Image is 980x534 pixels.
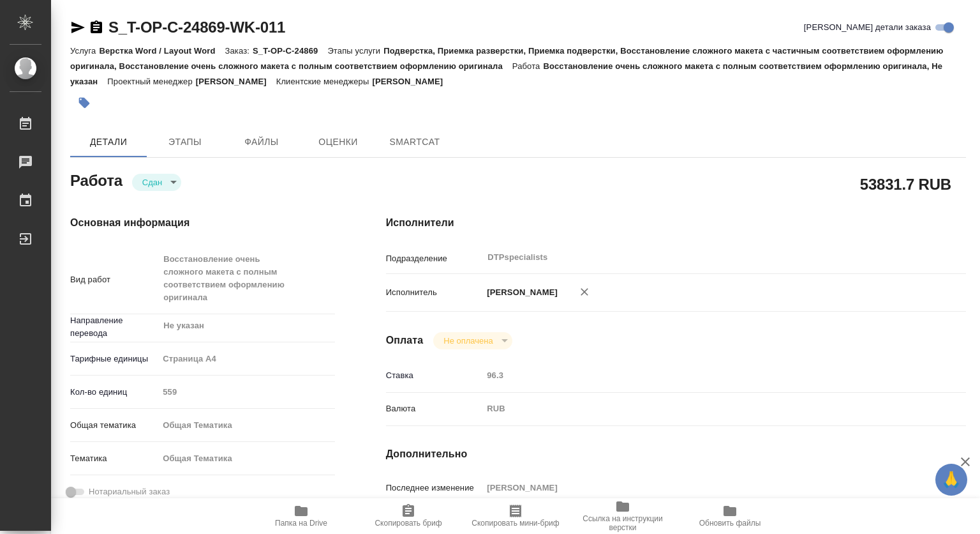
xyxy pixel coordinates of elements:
[386,482,483,494] p: Последнее изменение
[107,77,195,86] p: Проектный менеджер
[225,46,253,56] p: Заказ:
[78,134,139,150] span: Детали
[482,366,917,385] input: Пустое поле
[327,46,383,56] p: Этапы услуги
[70,386,158,399] p: Кол-во единиц
[386,369,483,382] p: Ставка
[860,173,951,195] h2: 53831.7 RUB
[570,278,598,306] button: Удалить исполнителя
[386,402,483,415] p: Валюта
[372,77,452,86] p: [PERSON_NAME]
[935,464,967,496] button: 🙏
[699,519,761,528] span: Обновить файлы
[70,215,335,231] h4: Основная информация
[482,286,558,299] p: [PERSON_NAME]
[253,46,327,56] p: S_T-OP-C-24869
[386,286,483,299] p: Исполнитель
[386,252,483,265] p: Подразделение
[231,134,292,150] span: Файлы
[433,332,512,349] div: Сдан
[940,466,962,493] span: 🙏
[158,348,334,370] div: Страница А4
[158,383,334,401] input: Пустое поле
[196,77,276,86] p: [PERSON_NAME]
[70,452,158,465] p: Тематика
[386,446,966,462] h4: Дополнительно
[577,514,669,532] span: Ссылка на инструкции верстки
[70,89,98,117] button: Добавить тэг
[89,485,170,498] span: Нотариальный заказ
[70,46,99,56] p: Услуга
[154,134,216,150] span: Этапы
[70,314,158,340] p: Направление перевода
[471,519,559,528] span: Скопировать мини-бриф
[386,333,424,348] h4: Оплата
[99,46,225,56] p: Верстка Word / Layout Word
[70,419,158,432] p: Общая тематика
[462,498,569,534] button: Скопировать мини-бриф
[482,478,917,497] input: Пустое поле
[355,498,462,534] button: Скопировать бриф
[248,498,355,534] button: Папка на Drive
[158,448,334,469] div: Общая Тематика
[158,415,334,436] div: Общая Тематика
[132,174,181,191] div: Сдан
[482,398,917,420] div: RUB
[804,21,931,34] span: [PERSON_NAME] детали заказа
[70,46,944,71] p: Подверстка, Приемка разверстки, Приемка подверстки, Восстановление сложного макета с частичным со...
[70,20,85,35] button: Скопировать ссылку для ЯМессенджера
[275,519,327,528] span: Папка на Drive
[440,335,496,346] button: Не оплачена
[70,353,158,365] p: Тарифные единицы
[89,20,104,35] button: Скопировать ссылку
[384,134,445,150] span: SmartCat
[108,19,285,36] a: S_T-OP-C-24869-WK-011
[569,498,676,534] button: Ссылка на инструкции верстки
[308,134,369,150] span: Оценки
[276,77,373,86] p: Клиентские менеджеры
[70,273,158,286] p: Вид работ
[386,215,966,231] h4: Исполнители
[138,177,166,188] button: Сдан
[676,498,783,534] button: Обновить файлы
[375,519,442,528] span: Скопировать бриф
[70,168,122,191] h2: Работа
[512,61,544,71] p: Работа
